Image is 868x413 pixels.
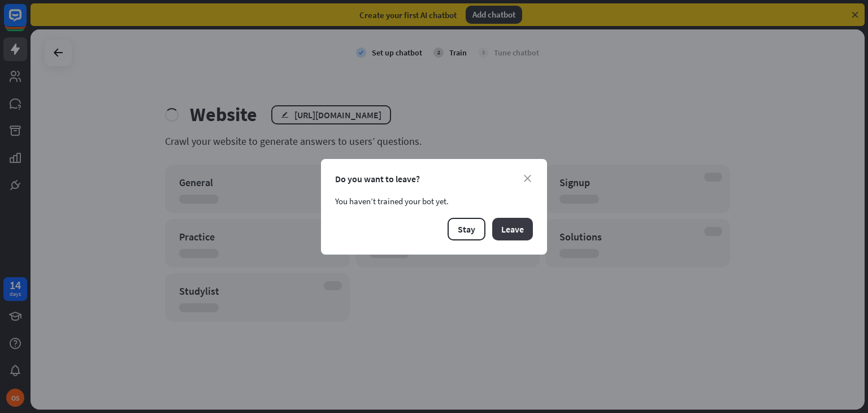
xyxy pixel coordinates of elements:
[9,5,43,38] button: Open LiveChat chat widget
[335,196,533,206] div: You haven’t trained your bot yet.
[492,218,533,240] button: Leave
[524,175,531,182] i: close
[448,218,485,240] button: Stay
[335,173,533,184] div: Do you want to leave?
